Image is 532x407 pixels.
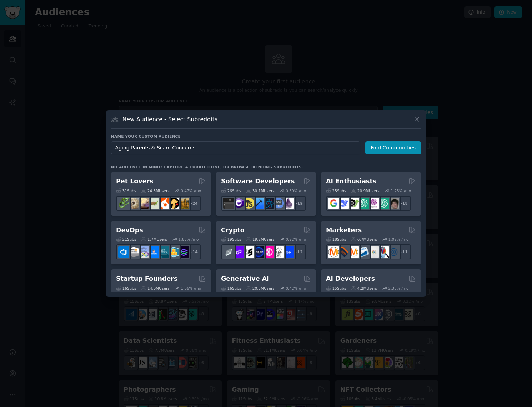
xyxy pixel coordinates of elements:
img: learnjavascript [243,198,254,209]
div: + 18 [396,196,411,211]
img: MarketingResearch [378,246,389,258]
div: No audience in mind? Explore a curated one, or browse . [111,164,303,169]
div: 16 Sub s [221,286,241,291]
div: 20.5M Users [246,286,274,291]
img: reactnative [263,198,274,209]
img: GoogleGeminiAI [328,198,339,209]
img: iOSProgramming [253,198,264,209]
img: content_marketing [328,246,339,258]
img: software [223,198,234,209]
div: + 12 [291,244,306,259]
img: CryptoNews [273,246,284,258]
img: leopardgeckos [138,198,149,209]
h2: AI Enthusiasts [326,177,376,186]
img: platformengineering [158,246,169,258]
img: defi_ [283,246,294,258]
img: DeepSeek [338,198,349,209]
button: Find Communities [365,141,421,154]
img: OnlineMarketing [388,246,399,258]
h2: Software Developers [221,177,295,186]
h2: Pet Lovers [116,177,154,186]
div: 6.7M Users [351,237,377,242]
div: 4.2M Users [351,286,377,291]
img: AskComputerScience [273,198,284,209]
img: dogbreed [178,198,189,209]
img: bigseo [338,246,349,258]
img: aws_cdk [168,246,179,258]
img: elixir [283,198,294,209]
div: + 11 [396,244,411,259]
div: 26 Sub s [221,188,241,193]
div: 20.9M Users [351,188,379,193]
img: Emailmarketing [358,246,369,258]
h2: Crypto [221,226,245,235]
div: 31 Sub s [116,188,136,193]
div: 1.02 % /mo [388,237,409,242]
input: Pick a short name, like "Digital Marketers" or "Movie-Goers" [111,141,360,154]
a: trending subreddits [250,165,301,169]
h2: Generative AI [221,274,269,283]
div: 14.0M Users [141,286,169,291]
img: chatgpt_promptDesign [358,198,369,209]
div: + 24 [186,196,201,211]
h3: Name your custom audience [111,134,421,139]
div: 0.42 % /mo [286,286,306,291]
img: OpenAIDev [368,198,379,209]
img: PetAdvice [168,198,179,209]
img: azuredevops [118,246,129,258]
div: 25 Sub s [326,188,346,193]
img: AskMarketing [348,246,359,258]
img: googleads [368,246,379,258]
img: ethstaker [243,246,254,258]
img: Docker_DevOps [138,246,149,258]
div: 15 Sub s [326,286,346,291]
h2: Marketers [326,226,362,235]
div: 1.7M Users [141,237,167,242]
h2: DevOps [116,226,143,235]
div: 18 Sub s [326,237,346,242]
div: 1.25 % /mo [391,188,411,193]
div: + 19 [291,196,306,211]
div: 0.47 % /mo [181,188,201,193]
img: herpetology [118,198,129,209]
img: turtle [148,198,159,209]
img: chatgpt_prompts_ [378,198,389,209]
img: ArtificalIntelligence [388,198,399,209]
div: 1.06 % /mo [181,286,201,291]
div: 2.35 % /mo [388,286,409,291]
h2: AI Developers [326,274,375,283]
div: 0.30 % /mo [286,188,306,193]
img: 0xPolygon [233,246,244,258]
div: 19 Sub s [221,237,241,242]
div: 0.22 % /mo [286,237,306,242]
img: ballpython [128,198,139,209]
div: 1.63 % /mo [179,237,199,242]
img: ethfinance [223,246,234,258]
img: cockatiel [158,198,169,209]
img: PlatformEngineers [178,246,189,258]
div: 19.2M Users [246,237,274,242]
img: AWS_Certified_Experts [128,246,139,258]
img: defiblockchain [263,246,274,258]
img: AItoolsCatalog [348,198,359,209]
h2: Startup Founders [116,274,177,283]
h3: New Audience - Select Subreddits [122,116,217,123]
img: csharp [233,198,244,209]
div: 30.1M Users [246,188,274,193]
div: 24.5M Users [141,188,169,193]
img: DevOpsLinks [148,246,159,258]
div: + 14 [186,244,201,259]
div: 16 Sub s [116,286,136,291]
div: 21 Sub s [116,237,136,242]
img: web3 [253,246,264,258]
